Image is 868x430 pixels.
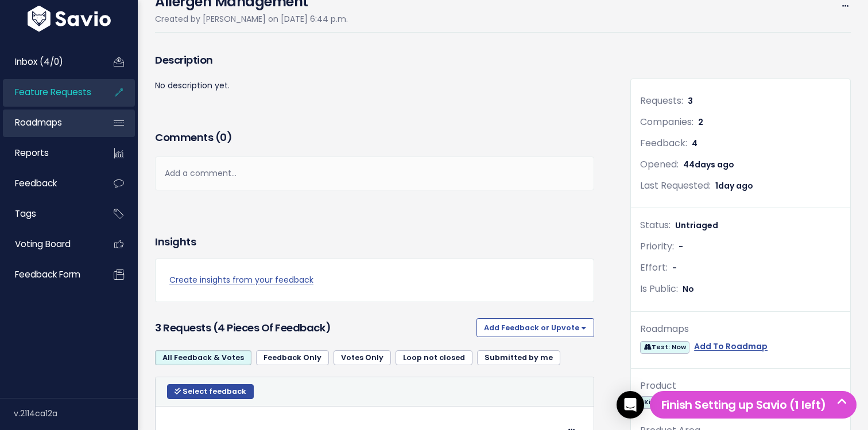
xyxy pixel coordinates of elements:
span: Feedback: [640,136,687,150]
div: Add a comment... [155,157,594,190]
span: Last Requested: [640,179,711,192]
a: Votes Only [334,350,391,365]
a: Feedback [3,170,95,197]
span: Is Public: [640,282,678,295]
span: 3 [688,95,693,107]
div: v.2114ca12a [14,398,138,428]
img: logo-white.9d6f32f41409.svg [25,6,114,32]
div: Roadmaps [640,321,841,338]
a: Test: Now [640,339,689,354]
span: Effort: [640,261,668,274]
a: Add To Roadmap [694,339,768,354]
span: day ago [718,180,753,191]
button: Add Feedback or Upvote [476,318,594,337]
a: Voting Board [3,231,95,257]
a: Roadmaps [3,110,95,136]
span: Created by [PERSON_NAME] on [DATE] 6:44 p.m. [155,13,348,25]
span: Untriaged [675,220,718,231]
a: Loop not closed [396,350,472,365]
a: Inbox (4/0) [3,49,95,75]
span: Test: Now [640,341,689,353]
h3: Description [155,52,594,68]
span: Companies: [640,115,693,128]
span: - [672,262,677,273]
span: Tags [15,208,36,220]
span: Priority: [640,240,674,253]
span: 1 [715,180,753,191]
span: Roadmaps [15,116,62,128]
h5: Finish Setting up Savio (1 left) [655,396,851,413]
a: Tags [3,201,95,227]
h3: Insights [155,234,196,250]
h3: Comments ( ) [155,130,594,146]
button: Select feedback [167,384,254,399]
span: Opened: [640,158,679,171]
span: - [679,241,683,252]
div: Product [640,378,841,394]
span: Requests: [640,94,683,107]
span: 4 [692,138,697,149]
span: Reports [15,147,49,159]
a: Feature Requests [3,79,95,105]
span: Status: [640,218,671,232]
span: No [683,283,694,295]
span: 44 [683,159,734,170]
a: Submitted by me [477,350,560,365]
div: Open Intercom Messenger [617,391,644,419]
span: 2 [698,116,703,128]
span: 0 [220,130,227,144]
p: No description yet. [155,79,594,93]
a: Reports [3,140,95,166]
span: days ago [695,159,734,170]
h3: 3 Requests (4 pieces of Feedback) [155,320,472,336]
a: Create insights from your feedback [169,273,580,287]
span: Feature Requests [15,86,91,98]
span: Inbox (4/0) [15,56,63,68]
a: Feedback Only [256,350,329,365]
span: Voting Board [15,238,71,250]
a: Feedback form [3,261,95,288]
span: Feedback [15,177,57,189]
span: Feedback form [15,268,80,280]
a: All Feedback & Votes [155,350,251,365]
span: Select feedback [183,386,246,396]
